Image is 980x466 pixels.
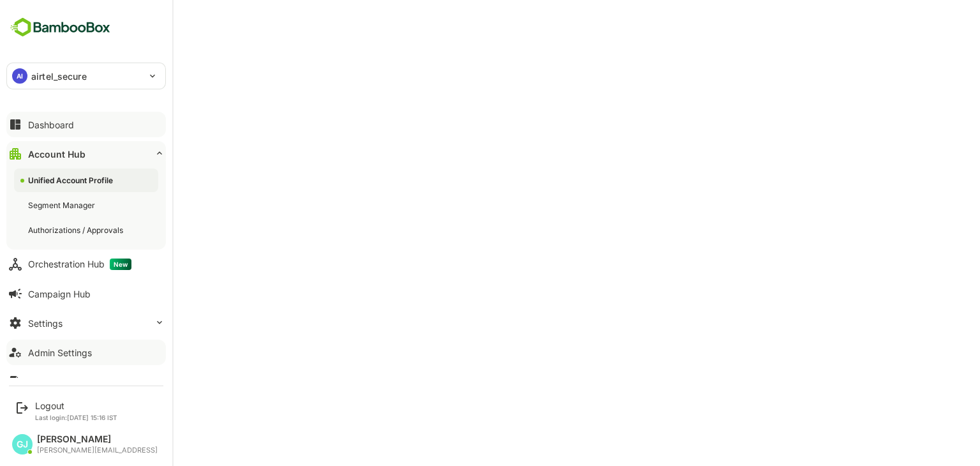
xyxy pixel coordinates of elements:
[12,434,33,455] div: GJ
[6,369,166,395] button: Internal Pages
[28,289,91,299] div: Campaign Hub
[28,377,88,387] div: Internal Pages
[28,175,115,186] div: Unified Account Profile
[28,200,98,211] div: Segment Manager
[37,434,158,445] div: [PERSON_NAME]
[28,119,74,130] div: Dashboard
[6,310,166,336] button: Settings
[6,340,166,365] button: Admin Settings
[12,68,27,84] div: AI
[28,347,92,358] div: Admin Settings
[6,141,166,167] button: Account Hub
[31,70,87,83] p: airtel_secure
[28,259,131,270] div: Orchestration Hub
[28,149,85,160] div: Account Hub
[7,63,165,89] div: AIairtel_secure
[6,15,114,40] img: BambooboxFullLogoMark.5f36c76dfaba33ec1ec1367b70bb1252.svg
[28,225,126,236] div: Authorizations / Approvals
[6,252,166,277] button: Orchestration HubNew
[35,400,117,411] div: Logout
[28,318,63,329] div: Settings
[37,446,158,455] div: [PERSON_NAME][EMAIL_ADDRESS]
[110,259,131,270] span: New
[6,112,166,137] button: Dashboard
[35,414,117,421] p: Last login: [DATE] 15:16 IST
[6,281,166,306] button: Campaign Hub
